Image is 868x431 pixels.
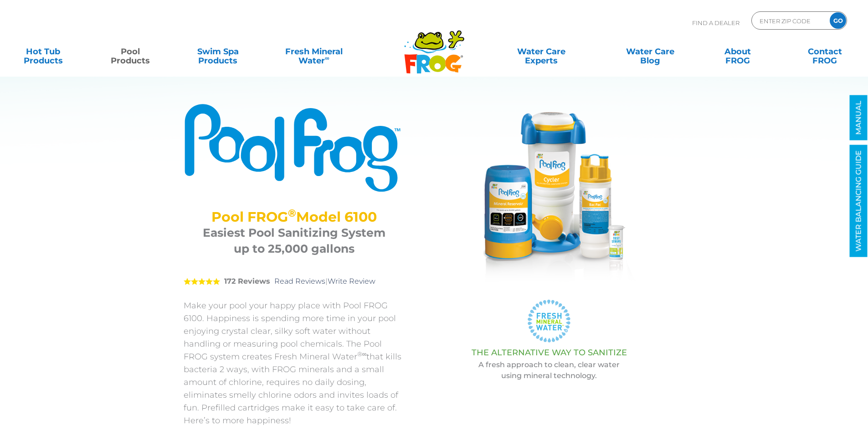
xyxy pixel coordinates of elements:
a: Water CareBlog [616,42,684,61]
h2: Pool FROG Model 6100 [195,209,393,225]
a: PoolProducts [97,42,164,61]
a: Swim SpaProducts [184,42,252,61]
a: Write Review [328,277,375,286]
a: Fresh MineralWater∞ [271,42,356,61]
sup: ∞ [325,54,329,62]
a: MANUAL [850,95,868,140]
strong: 172 Reviews [224,277,270,286]
p: A fresh approach to clean, clear water using mineral technology. [427,359,671,381]
img: Frog Products Logo [399,18,469,74]
sup: ®∞ [357,350,367,358]
a: AboutFROG [704,42,771,61]
a: ContactFROG [791,42,859,61]
a: Water CareExperts [486,42,596,61]
h3: THE ALTERNATIVE WAY TO SANITIZE [427,348,671,357]
input: GO [830,12,846,29]
a: WATER BALANCING GUIDE [850,145,868,257]
p: Find A Dealer [692,11,740,34]
span: 5 [184,278,220,285]
sup: ® [288,207,296,219]
p: Make your pool your happy place with Pool FROG 6100. Happiness is spending more time in your pool... [184,299,405,427]
a: Read Reviews [274,277,325,286]
img: Product Logo [184,103,405,193]
h3: Easiest Pool Sanitizing System up to 25,000 gallons [195,225,393,257]
div: | [184,264,405,299]
a: Hot TubProducts [9,42,77,61]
